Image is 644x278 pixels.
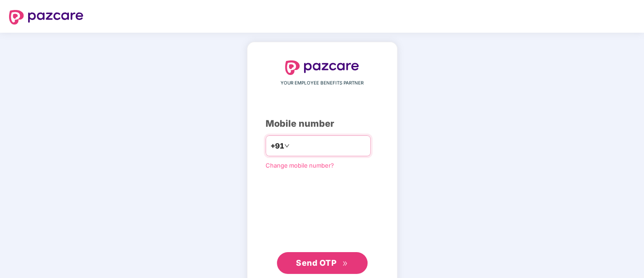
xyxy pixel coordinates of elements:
a: Change mobile number? [266,162,334,169]
span: YOUR EMPLOYEE BENEFITS PARTNER [281,79,363,87]
img: logo [285,60,359,75]
img: logo [9,10,83,25]
span: Send OTP [296,258,336,268]
span: down [284,143,290,149]
button: Send OTPdouble-right [277,252,368,274]
div: Mobile number [266,117,379,131]
span: +91 [271,140,284,152]
span: double-right [342,261,348,267]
